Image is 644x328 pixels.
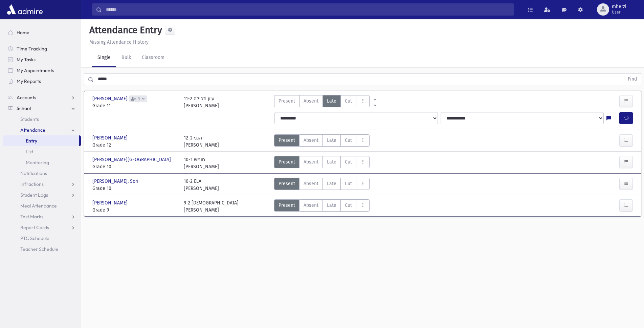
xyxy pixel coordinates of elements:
span: Cut [345,202,352,209]
a: My Reports [3,76,81,87]
span: Report Cards [20,224,49,231]
span: Teacher Schedule [20,246,58,252]
span: [PERSON_NAME], Sori [92,178,140,185]
span: Infractions [20,181,44,187]
span: Attendance [20,127,45,133]
div: AttTypes [274,199,370,214]
a: Monitoring [3,157,81,168]
div: AttTypes [274,95,370,109]
h5: Attendance Entry [87,24,162,36]
a: School [3,103,81,114]
span: mherzl [612,4,626,9]
div: 11-2 עיון תפילה [PERSON_NAME] [184,95,219,109]
button: Find [624,73,641,85]
a: PTC Schedule [3,233,81,244]
span: Present [279,137,295,144]
a: Single [92,48,116,67]
a: Accounts [3,92,81,103]
span: Grade 10 [92,163,177,170]
span: Late [327,202,336,209]
span: [PERSON_NAME] [92,134,129,141]
span: [PERSON_NAME] [92,199,129,206]
span: Present [279,158,295,166]
span: [PERSON_NAME] [92,95,129,102]
span: Absent [304,202,318,209]
span: Absent [304,180,318,187]
a: Teacher Schedule [3,244,81,255]
span: User [612,9,626,15]
span: Present [279,202,295,209]
span: School [17,105,31,111]
span: Grade 12 [92,141,177,149]
img: AdmirePro [5,3,44,16]
span: Absent [304,137,318,144]
div: 9-2 [DEMOGRAPHIC_DATA] [PERSON_NAME] [184,199,239,214]
span: Present [279,180,295,187]
span: Absent [304,97,318,105]
span: Cut [345,97,352,105]
a: Students [3,114,81,125]
span: Present [279,97,295,105]
span: [PERSON_NAME][GEOGRAPHIC_DATA] [92,156,172,163]
span: Notifications [20,170,47,176]
div: AttTypes [274,156,370,170]
span: Monitoring [26,159,49,166]
span: My Reports [17,78,41,84]
span: List [26,149,33,155]
a: Time Tracking [3,43,81,54]
span: Test Marks [20,214,43,220]
a: My Tasks [3,54,81,65]
a: My Appointments [3,65,81,76]
a: Bulk [116,48,136,67]
span: Late [327,180,336,187]
div: 10-1 חומש [PERSON_NAME] [184,156,219,170]
a: Notifications [3,168,81,179]
span: Absent [304,158,318,166]
a: Classroom [136,48,170,67]
a: Missing Attendance History [87,39,149,45]
a: Student Logs [3,190,81,200]
a: Test Marks [3,211,81,222]
span: Meal Attendance [20,203,57,209]
a: List [3,146,81,157]
span: Student Logs [20,192,48,198]
input: Search [102,3,514,16]
a: Attendance [3,125,81,135]
a: Meal Attendance [3,200,81,211]
span: Time Tracking [17,46,47,52]
span: My Appointments [17,67,54,73]
div: AttTypes [274,178,370,192]
a: Home [3,27,81,38]
span: Grade 9 [92,206,177,214]
span: PTC Schedule [20,235,49,241]
span: Cut [345,158,352,166]
span: Cut [345,180,352,187]
span: Grade 11 [92,102,177,109]
span: Accounts [17,94,36,101]
span: Late [327,158,336,166]
span: Home [17,29,29,36]
span: My Tasks [17,57,36,63]
a: Infractions [3,179,81,190]
a: Entry [3,135,79,146]
span: Grade 10 [92,185,177,192]
div: 10-2 ELA [PERSON_NAME] [184,178,219,192]
a: Report Cards [3,222,81,233]
span: Students [20,116,39,122]
span: Cut [345,137,352,144]
span: 1 [137,97,141,101]
span: Late [327,137,336,144]
div: 12-2 הנני [PERSON_NAME] [184,134,219,149]
span: Late [327,97,336,105]
u: Missing Attendance History [89,39,149,45]
div: AttTypes [274,134,370,149]
span: Entry [26,138,37,144]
